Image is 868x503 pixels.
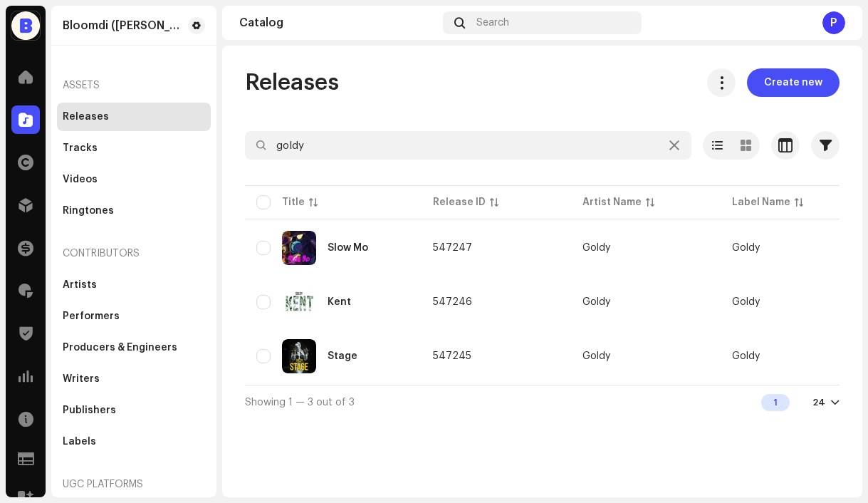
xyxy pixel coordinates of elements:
[747,68,840,97] button: Create new
[328,243,368,253] div: Slow Mo
[63,174,98,185] div: Videos
[63,279,97,291] div: Artists
[57,237,211,271] re-a-nav-header: Contributors
[245,398,355,408] span: Showing 1 — 3 out of 3
[433,243,472,253] span: 547247
[57,333,211,362] re-m-nav-item: Producers & Engineers
[245,68,339,97] span: Releases
[57,134,211,162] re-m-nav-item: Tracks
[582,351,610,361] div: Goldy
[582,351,709,361] span: Goldy
[57,302,211,331] re-m-nav-item: Performers
[245,131,691,160] input: Search
[328,351,357,361] div: Stage
[476,17,509,28] span: Search
[732,297,760,307] span: Goldy
[282,231,316,265] img: 2f89f685-d213-4fae-a7a0-ff7a5ae5efc8
[282,285,316,319] img: ced6684e-867c-4aa5-a7e1-c868daadbe94
[582,243,709,253] span: Goldy
[764,68,822,97] span: Create new
[63,20,182,31] div: Bloomdi (Ruka Hore)
[57,197,211,225] re-m-nav-item: Ringtones
[63,111,109,123] div: Releases
[433,351,471,361] span: 547245
[63,205,114,217] div: Ringtones
[433,297,472,307] span: 547246
[57,365,211,393] re-m-nav-item: Writers
[63,142,98,154] div: Tracks
[282,195,305,209] div: Title
[63,436,96,447] div: Labels
[57,427,211,456] re-m-nav-item: Labels
[63,373,100,385] div: Writers
[732,195,790,209] div: Label Name
[57,396,211,425] re-m-nav-item: Publishers
[63,405,116,416] div: Publishers
[57,271,211,299] re-m-nav-item: Artists
[63,311,120,322] div: Performers
[812,397,825,408] div: 24
[582,243,610,253] div: Goldy
[582,297,610,307] div: Goldy
[63,342,177,353] div: Producers & Engineers
[822,11,845,34] div: P
[761,394,790,411] div: 1
[433,195,486,209] div: Release ID
[239,17,437,28] div: Catalog
[57,165,211,194] re-m-nav-item: Videos
[11,11,40,40] img: 87673747-9ce7-436b-aed6-70e10163a7f0
[57,103,211,131] re-m-nav-item: Releases
[57,467,211,502] re-a-nav-header: UGC Platforms
[57,68,211,103] re-a-nav-header: Assets
[328,297,351,307] div: Kent
[582,297,709,307] span: Goldy
[732,243,760,253] span: Goldy
[582,195,642,209] div: Artist Name
[732,351,760,361] span: Goldy
[282,339,316,373] img: 613220c1-773e-4c72-a4c1-f49ae55c8094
